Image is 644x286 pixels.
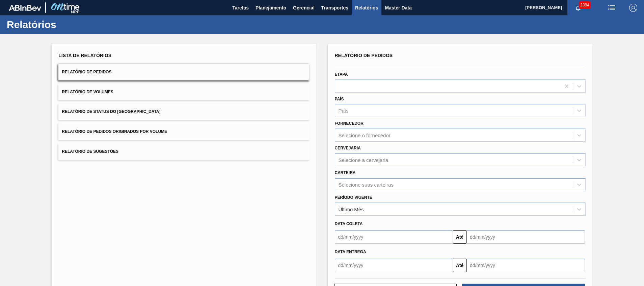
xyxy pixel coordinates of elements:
label: Carteira [335,170,356,175]
div: País [339,108,349,114]
input: dd/mm/yyyy [466,259,585,272]
span: Relatórios [355,4,378,12]
input: dd/mm/yyyy [335,259,453,272]
label: Cervejaria [335,146,361,150]
div: Último Mês [339,206,364,212]
span: Relatório de Sugestões [62,149,118,154]
button: Relatório de Volumes [58,84,309,100]
label: Período Vigente [335,195,372,200]
label: Etapa [335,72,348,77]
span: Master Data [385,4,411,12]
button: Até [453,259,466,272]
span: Tarefas [232,4,249,12]
button: Notificações [567,3,589,13]
button: Relatório de Pedidos Originados por Volume [58,123,309,140]
span: Lista de Relatórios [58,53,111,58]
button: Relatório de Pedidos [58,64,309,80]
span: Relatório de Pedidos [335,53,393,58]
h1: Relatórios [7,21,127,28]
img: userActions [608,4,616,12]
label: Fornecedor [335,121,364,126]
img: Logout [629,4,637,12]
span: Transportes [321,4,348,12]
div: Selecione o fornecedor [339,133,391,138]
button: Relatório de Sugestões [58,143,309,160]
span: Relatório de Volumes [62,90,113,94]
label: País [335,97,344,101]
span: Data entrega [335,249,366,254]
span: 2394 [579,1,591,9]
input: dd/mm/yyyy [466,230,585,244]
span: Relatório de Status do [GEOGRAPHIC_DATA] [62,109,160,114]
button: Relatório de Status do [GEOGRAPHIC_DATA] [58,103,309,120]
span: Relatório de Pedidos [62,70,111,74]
div: Selecione suas carteiras [339,182,394,187]
div: Selecione a cervejaria [339,157,388,163]
span: Gerencial [293,4,315,12]
input: dd/mm/yyyy [335,230,453,244]
span: Relatório de Pedidos Originados por Volume [62,129,167,134]
span: Data coleta [335,221,363,226]
img: TNhmsLtSVTkK8tSr43FrP2fwEKptu5GPRR3wAAAABJRU5ErkJggg== [9,5,41,11]
span: Planejamento [256,4,286,12]
button: Até [453,230,466,244]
